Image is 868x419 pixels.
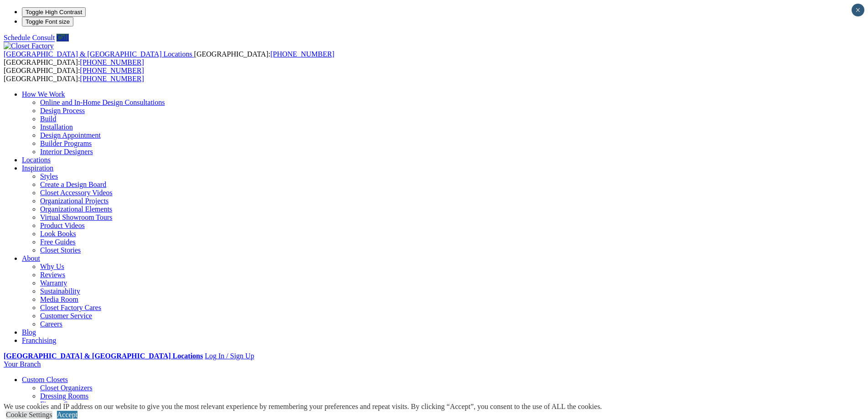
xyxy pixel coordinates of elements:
a: Closet Organizers [40,384,92,392]
a: Dressing Rooms [40,392,88,400]
a: Why Us [40,263,64,270]
a: Custom Closets [22,376,68,383]
a: Create a Design Board [40,181,106,188]
a: [PHONE_NUMBER] [270,50,334,58]
a: Product Videos [40,222,85,229]
a: Careers [40,320,62,328]
a: [PHONE_NUMBER] [80,75,144,83]
a: About [22,254,40,262]
div: We use cookies and IP address on our website to give you the most relevant experience by remember... [4,403,602,411]
span: Toggle Font size [26,18,70,25]
a: Call [56,34,69,41]
a: How We Work [22,90,65,98]
a: Organizational Elements [40,205,112,213]
a: Interior Designers [40,148,93,155]
a: Closet Accessory Videos [40,189,113,197]
a: Styles [40,172,58,180]
a: Franchising [22,336,56,344]
a: Virtual Showroom Tours [40,213,113,221]
a: Online and In-Home Design Consultations [40,98,165,106]
a: Inspiration [22,164,53,172]
a: Your Branch [4,360,41,368]
span: [GEOGRAPHIC_DATA] & [GEOGRAPHIC_DATA] Locations [4,50,192,58]
span: [GEOGRAPHIC_DATA]: [GEOGRAPHIC_DATA]: [4,67,144,83]
a: Log In / Sign Up [205,352,254,360]
button: Close [852,4,864,16]
a: [GEOGRAPHIC_DATA] & [GEOGRAPHIC_DATA] Locations [4,50,194,58]
a: [GEOGRAPHIC_DATA] & [GEOGRAPHIC_DATA] Locations [4,352,203,360]
a: Reviews [40,271,65,279]
button: Toggle High Contrast [22,7,86,17]
button: Toggle Font size [22,17,73,26]
a: Design Process [40,107,85,114]
a: Closet Factory Cares [40,304,101,311]
a: Accept [57,411,77,419]
a: Finesse Systems [40,400,88,408]
a: Media Room [40,295,78,303]
a: Organizational Projects [40,197,108,205]
a: Closet Stories [40,246,81,254]
a: Customer Service [40,312,92,320]
a: Warranty [40,279,67,287]
a: Blog [22,328,36,336]
a: Locations [22,156,51,164]
a: Schedule Consult [4,34,55,41]
a: Free Guides [40,238,76,246]
a: [PHONE_NUMBER] [80,67,144,74]
a: Installation [40,123,73,131]
a: Look Books [40,230,76,238]
img: Closet Factory [4,42,54,50]
span: Toggle High Contrast [26,9,82,16]
a: Cookie Settings [6,411,52,419]
a: Builder Programs [40,140,92,147]
a: [PHONE_NUMBER] [80,58,144,66]
a: Design Appointment [40,131,101,139]
a: Sustainability [40,287,80,295]
span: [GEOGRAPHIC_DATA]: [GEOGRAPHIC_DATA]: [4,50,334,66]
a: Build [40,115,56,123]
